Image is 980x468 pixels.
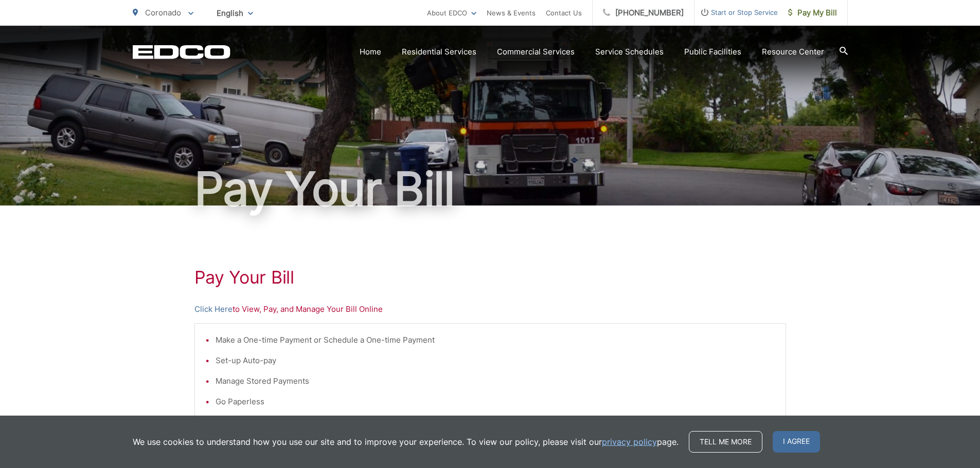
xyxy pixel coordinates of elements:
[133,163,848,215] h1: Pay Your Bill
[487,7,536,19] a: News & Events
[684,46,741,58] a: Public Facilities
[595,46,664,58] a: Service Schedules
[602,436,657,448] a: privacy policy
[133,436,679,448] p: We use cookies to understand how you use our site and to improve your experience. To view our pol...
[216,375,775,387] li: Manage Stored Payments
[762,46,824,58] a: Resource Center
[209,4,261,22] span: English
[216,354,775,367] li: Set-up Auto-pay
[402,46,476,58] a: Residential Services
[145,8,181,17] span: Coronado
[133,45,230,59] a: EDCD logo. Return to the homepage.
[194,267,786,288] h1: Pay Your Bill
[216,396,775,408] li: Go Paperless
[216,334,775,346] li: Make a One-time Payment or Schedule a One-time Payment
[497,46,575,58] a: Commercial Services
[194,303,786,315] p: to View, Pay, and Manage Your Bill Online
[788,7,837,19] span: Pay My Bill
[194,303,233,315] a: Click Here
[689,431,762,453] a: Tell me more
[427,7,476,19] a: About EDCO
[773,431,820,453] span: I agree
[360,46,381,58] a: Home
[546,7,582,19] a: Contact Us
